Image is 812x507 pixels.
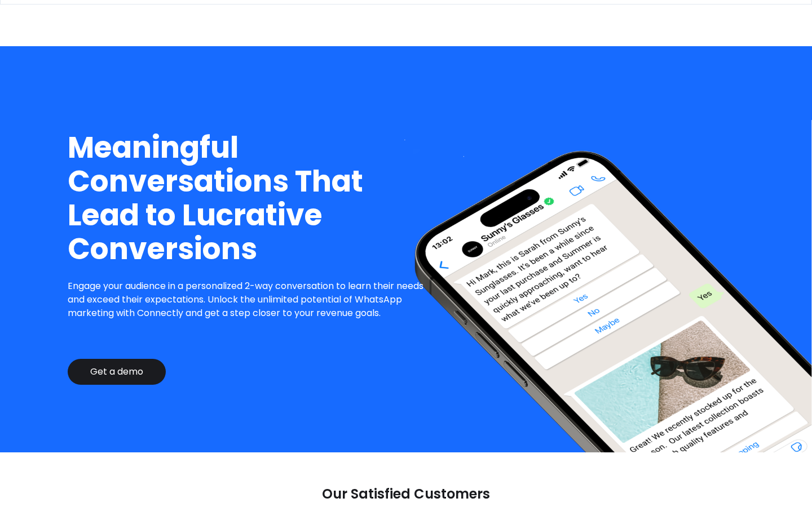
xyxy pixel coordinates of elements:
h1: Meaningful Conversations That Lead to Lucrative Conversions [68,131,433,266]
p: Engage your audience in a personalized 2-way conversation to learn their needs and exceed their e... [68,279,433,320]
aside: Language selected: English [11,487,68,503]
ul: Language list [23,487,68,503]
a: Get a demo [68,359,166,385]
p: Our Satisfied Customers [322,486,490,502]
div: Get a demo [90,366,143,377]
